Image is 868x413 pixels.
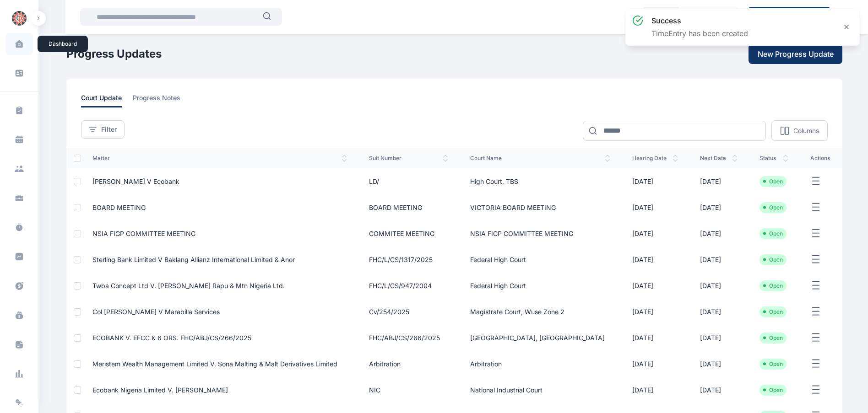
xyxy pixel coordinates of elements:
td: COMMITEE MEETING [358,220,459,247]
h3: success [651,15,748,26]
td: [DATE] [621,194,689,220]
a: [PERSON_NAME] v Ecobank [92,177,179,185]
span: actions [810,155,831,162]
a: NSIA FIGP COMMITTEE MEETING [92,230,195,237]
td: [DATE] [689,351,749,377]
a: Ecobank Nigeria Limited v. [PERSON_NAME] [92,386,228,394]
li: Open [763,230,783,237]
button: Filter [81,120,125,139]
td: [DATE] [689,247,749,273]
td: [DATE] [689,299,749,325]
span: status [759,155,788,162]
span: Filter [101,125,117,134]
li: Open [763,386,783,394]
a: dashboard [5,33,33,55]
td: [DATE] [621,377,689,403]
td: [DATE] [689,168,749,194]
li: Open [763,334,783,342]
td: [DATE] [621,325,689,351]
td: [GEOGRAPHIC_DATA], [GEOGRAPHIC_DATA] [459,325,621,351]
a: Sterling Bank Limited v Baklang Allianz International Limited & Anor [92,256,295,263]
td: [DATE] [621,351,689,377]
td: [DATE] [689,325,749,351]
a: Twba Concept Ltd V. [PERSON_NAME] Rapu & Mtn Nigeria Ltd. [92,282,285,290]
td: VICTORIA BOARD MEETING [459,194,621,220]
span: court update [81,93,122,107]
td: [DATE] [621,168,689,194]
td: NSIA FIGP COMMITTEE MEETING [459,220,621,247]
td: cv/254/2025 [358,299,459,325]
a: ECOBANK V. EFCC & 6 ORS. FHC/ABJ/CS/266/2025 [92,334,251,342]
span: suit number [369,155,448,162]
span: next date [700,155,738,162]
a: progress notes [133,93,191,107]
td: NIC [358,377,459,403]
td: [DATE] [689,220,749,247]
td: FHC/L/CS/947/2004 [358,273,459,299]
li: Open [763,204,783,211]
td: [DATE] [621,247,689,273]
li: Open [763,308,783,316]
p: TimeEntry has been created [651,28,748,39]
p: Columns [793,126,819,135]
span: matter [92,155,347,162]
span: court name [470,155,610,162]
td: FHC/L/CS/1317/2025 [358,247,459,273]
td: Arbitration [358,351,459,377]
td: [DATE] [689,273,749,299]
td: [DATE] [621,220,689,247]
a: BOARD MEETING [92,204,146,211]
h1: Progress Updates [66,47,162,61]
td: [DATE] [621,299,689,325]
a: court update [81,93,133,107]
span: progress notes [133,93,180,107]
td: National Industrial Court [459,377,621,403]
td: [DATE] [689,377,749,403]
td: Magistrate Court, Wuse Zone 2 [459,299,621,325]
li: Open [763,256,783,263]
td: Federal High Court [459,273,621,299]
td: [DATE] [621,273,689,299]
li: Open [763,282,783,290]
td: BOARD MEETING [358,194,459,220]
span: hearing date [632,155,678,162]
button: Columns [771,120,828,141]
li: Open [763,178,783,185]
a: Col [PERSON_NAME] v Marabilla Services [92,308,220,316]
td: LD/ [358,168,459,194]
td: FHC/ABJ/CS/266/2025 [358,325,459,351]
td: Arbitration [459,351,621,377]
td: Federal High Court [459,247,621,273]
a: Meristem Wealth Management Limited v. Sona Malting & Malt Derivatives Limited [92,360,337,368]
li: Open [763,360,783,368]
td: High Court, TBS [459,168,621,194]
td: [DATE] [689,194,749,220]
